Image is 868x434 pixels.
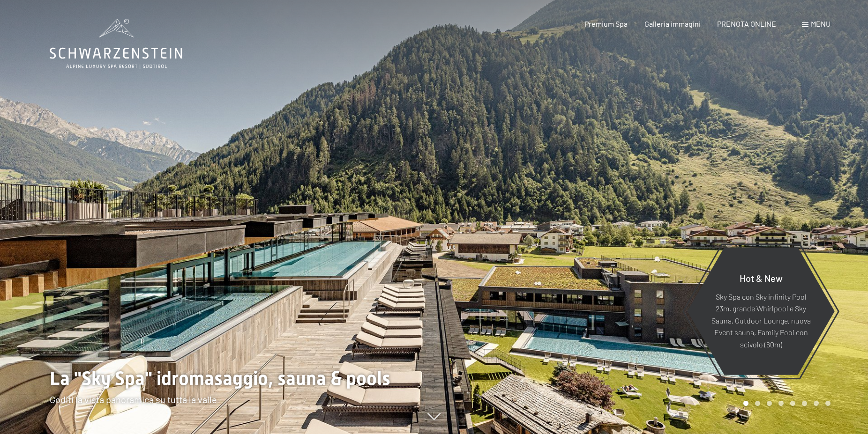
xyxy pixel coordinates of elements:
a: PRENOTA ONLINE [717,19,776,28]
a: Hot & New Sky Spa con Sky infinity Pool 23m, grande Whirlpool e Sky Sauna, Outdoor Lounge, nuova ... [687,247,835,375]
div: Carousel Pagination [740,401,831,406]
div: Carousel Page 4 [778,401,784,406]
div: Carousel Page 7 [814,401,819,406]
div: Carousel Page 8 [825,401,831,406]
div: Carousel Page 1 (Current Slide) [743,401,748,406]
p: Sky Spa con Sky infinity Pool 23m, grande Whirlpool e Sky Sauna, Outdoor Lounge, nuova Event saun... [710,290,812,350]
div: Carousel Page 5 [790,401,795,406]
div: Carousel Page 6 [802,401,807,406]
a: Galleria immagini [644,19,701,28]
span: Menu [811,19,831,28]
a: Premium Spa [584,19,628,28]
div: Carousel Page 3 [767,401,772,406]
span: Hot & New [740,272,783,283]
div: Carousel Page 2 [755,401,760,406]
